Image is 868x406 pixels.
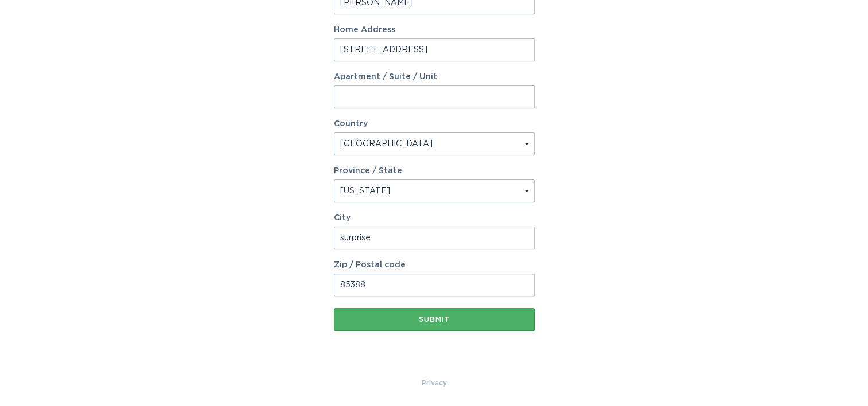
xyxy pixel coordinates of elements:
label: Zip / Postal code [334,261,535,269]
a: Privacy Policy & Terms of Use [422,377,447,389]
label: Province / State [334,167,402,175]
label: Apartment / Suite / Unit [334,73,535,81]
div: Submit [340,316,529,323]
label: Country [334,120,368,128]
button: Submit [334,308,535,331]
label: Home Address [334,26,535,34]
label: City [334,214,535,222]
